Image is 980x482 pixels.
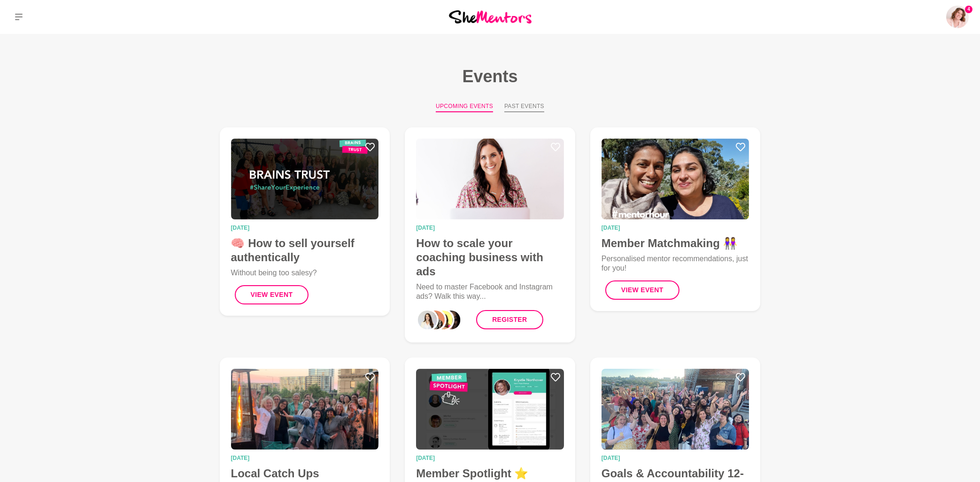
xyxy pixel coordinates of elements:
div: 0_Janelle Kee-Sue [416,309,439,331]
h1: Events [205,66,776,87]
h4: Local Catch Ups [231,466,379,481]
img: Amanda Greenman [946,6,969,28]
a: Register [476,310,543,329]
p: Need to master Facebook and Instagram ads? Walk this way... [416,282,564,301]
a: Member Matchmaking 👭[DATE]Member Matchmaking 👭Personalised mentor recommendations, just for you!V... [590,127,761,311]
h4: 🧠 How to sell yourself authentically [231,236,379,264]
h4: Member Matchmaking 👭 [602,236,749,250]
p: Personalised mentor recommendations, just for you! [602,254,749,273]
time: [DATE] [602,455,749,461]
button: View Event [605,280,679,300]
img: Member Spotlight ⭐ [416,369,564,450]
a: 🧠 How to sell yourself authentically[DATE]🧠 How to sell yourself authenticallyWithout being too s... [220,127,390,316]
p: Without being too salesy? [231,268,379,278]
time: [DATE] [231,455,379,461]
button: Past Events [504,102,544,112]
img: She Mentors Logo [449,10,532,23]
img: 🧠 How to sell yourself authentically [231,139,379,219]
a: Amanda Greenman4 [946,6,969,28]
img: Goals & Accountability 12-Month Program [602,369,749,450]
time: [DATE] [416,225,564,231]
time: [DATE] [416,455,564,461]
h4: How to scale your coaching business with ads [416,236,564,279]
button: View Event [235,285,309,304]
img: Member Matchmaking 👭 [602,139,749,219]
h4: Member Spotlight ⭐ [416,466,564,481]
time: [DATE] [602,225,749,231]
span: 4 [965,6,972,13]
a: How to scale your coaching business with ads[DATE]How to scale your coaching business with adsNee... [405,127,575,342]
img: Local Catch Ups [231,369,379,450]
div: 2_Roslyn Thompson [432,309,455,331]
button: Upcoming Events [436,102,493,112]
time: [DATE] [231,225,379,231]
div: 3_Aanchal Khetarpal [440,309,463,331]
img: How to scale your coaching business with ads [416,139,564,219]
div: 1_Yulia [424,309,447,331]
